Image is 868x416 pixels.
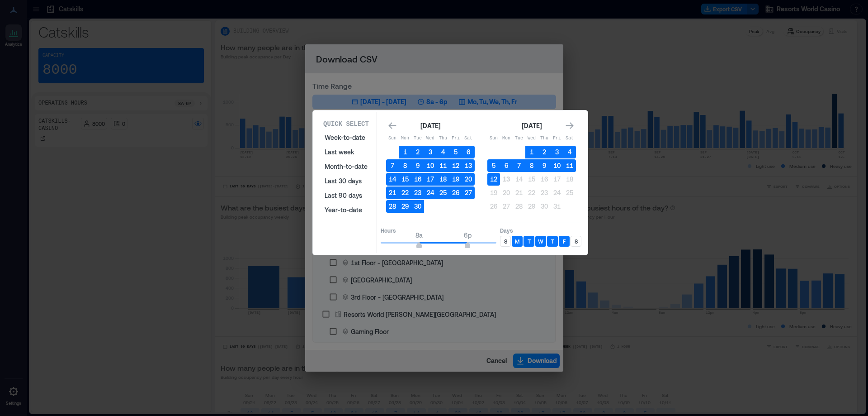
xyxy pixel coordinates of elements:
[525,146,538,158] button: 1
[449,132,462,145] th: Friday
[525,186,538,199] button: 22
[462,186,475,199] button: 27
[449,186,462,199] button: 26
[386,173,399,186] button: 14
[563,186,576,199] button: 25
[538,146,551,158] button: 2
[487,173,500,186] button: 12
[437,135,449,142] p: Thu
[525,159,538,172] button: 8
[424,146,437,158] button: 3
[487,135,500,142] p: Sun
[538,135,551,142] p: Thu
[500,135,513,142] p: Mon
[500,186,513,199] button: 20
[415,231,423,239] span: 8a
[399,159,411,172] button: 8
[487,159,500,172] button: 5
[411,146,424,158] button: 2
[513,132,525,145] th: Tuesday
[319,203,373,217] button: Year-to-date
[319,159,373,174] button: Month-to-date
[487,200,500,213] button: 26
[399,132,411,145] th: Monday
[513,159,525,172] button: 7
[381,227,496,234] p: Hours
[386,120,399,132] button: Go to previous month
[411,186,424,199] button: 23
[449,135,462,142] p: Fri
[504,238,507,245] p: S
[437,186,449,199] button: 25
[462,146,475,158] button: 6
[323,120,369,129] p: Quick Select
[538,132,551,145] th: Thursday
[538,173,551,186] button: 16
[424,186,437,199] button: 24
[551,135,563,142] p: Fri
[551,200,563,213] button: 31
[563,238,566,245] p: F
[487,132,500,145] th: Sunday
[563,135,576,142] p: Sat
[519,120,544,131] div: [DATE]
[487,186,500,199] button: 19
[437,173,449,186] button: 18
[437,159,449,172] button: 11
[525,173,538,186] button: 15
[563,159,576,172] button: 11
[563,132,576,145] th: Saturday
[525,132,538,145] th: Wednesday
[411,135,424,142] p: Tue
[424,159,437,172] button: 10
[513,186,525,199] button: 21
[424,135,437,142] p: Wed
[563,120,576,132] button: Go to next month
[411,132,424,145] th: Tuesday
[515,238,519,245] p: M
[500,132,513,145] th: Monday
[500,227,581,234] p: Days
[386,186,399,199] button: 21
[462,159,475,172] button: 13
[424,132,437,145] th: Wednesday
[551,238,554,245] p: T
[319,145,373,159] button: Last week
[551,159,563,172] button: 10
[386,132,399,145] th: Sunday
[449,146,462,158] button: 5
[551,186,563,199] button: 24
[386,200,399,213] button: 28
[500,159,513,172] button: 6
[319,130,373,145] button: Week-to-date
[319,188,373,203] button: Last 90 days
[513,200,525,213] button: 28
[449,159,462,172] button: 12
[399,146,411,158] button: 1
[525,200,538,213] button: 29
[399,200,411,213] button: 29
[551,146,563,158] button: 3
[411,200,424,213] button: 30
[538,186,551,199] button: 23
[462,173,475,186] button: 20
[462,132,475,145] th: Saturday
[449,173,462,186] button: 19
[319,174,373,188] button: Last 30 days
[411,159,424,172] button: 9
[437,146,449,158] button: 4
[437,132,449,145] th: Thursday
[538,200,551,213] button: 30
[538,238,543,245] p: W
[500,173,513,186] button: 13
[424,173,437,186] button: 17
[551,132,563,145] th: Friday
[399,186,411,199] button: 22
[513,173,525,186] button: 14
[538,159,551,172] button: 9
[386,159,399,172] button: 7
[418,120,443,131] div: [DATE]
[528,238,531,245] p: T
[563,173,576,186] button: 18
[500,200,513,213] button: 27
